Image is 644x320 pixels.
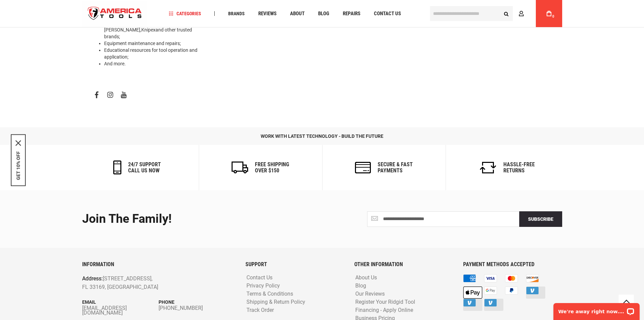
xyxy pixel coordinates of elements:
iframe: LiveChat chat widget [549,299,644,320]
h6: INFORMATION [82,261,235,268]
a: [PHONE_NUMBER] [159,306,235,311]
span: About [290,11,305,16]
a: Privacy Policy [245,283,282,289]
a: Contact Us [245,275,274,281]
span: Subscribe [528,216,553,222]
a: Terms & Conditions [245,291,295,297]
span: Brands [228,11,245,16]
p: Email [82,298,159,306]
a: About Us [354,275,379,281]
button: Close [16,140,21,146]
a: [PERSON_NAME] [104,27,140,33]
a: Track Order [245,307,276,314]
a: [EMAIL_ADDRESS][DOMAIN_NAME] [82,306,159,315]
span: Contact Us [374,11,401,16]
a: Blog [315,9,332,18]
a: Equipment maintenance and repairs [104,41,180,46]
a: Brands [225,9,248,18]
span: Blog [318,11,329,16]
a: About [287,9,308,18]
h6: PAYMENT METHODS ACCEPTED [463,261,562,268]
a: Our Reviews [354,291,386,297]
h6: OTHER INFORMATION [354,261,453,268]
a: Knipex [141,27,156,33]
h6: SUPPORT [245,261,344,268]
button: GET 10% OFF [16,151,21,180]
li: ; [104,40,199,47]
a: Shipping & Return Policy [245,299,307,305]
a: Repairs [340,9,363,18]
li: Educational resources for tool operation and application; [104,47,199,60]
p: Phone [159,298,235,306]
svg: close icon [16,140,21,146]
a: Blog [354,283,368,289]
a: Register Your Ridgid Tool [354,299,417,305]
span: Repairs [343,11,360,16]
h6: Hassle-Free Returns [503,162,535,173]
a: Contact Us [371,9,404,18]
h6: Free Shipping Over $150 [255,162,289,173]
h6: 24/7 support call us now [128,162,161,173]
span: Reviews [258,11,277,16]
span: Categories [169,11,201,16]
button: Subscribe [519,211,562,227]
span: Address: [82,275,103,282]
a: Financing - Apply Online [354,307,415,314]
h6: secure & fast payments [378,162,413,173]
div: Join the Family! [82,212,317,226]
span: 0 [552,15,554,18]
li: And more. [104,60,199,67]
button: Search [500,7,513,20]
p: [STREET_ADDRESS], FL 33169, [GEOGRAPHIC_DATA] [82,274,205,292]
img: America Tools [82,1,148,26]
a: Reviews [255,9,280,18]
a: Categories [166,9,204,18]
a: store logo [82,1,148,26]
